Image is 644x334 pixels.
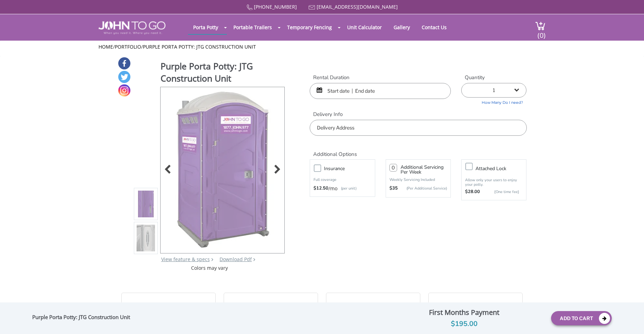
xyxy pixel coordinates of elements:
a: Gallery [388,20,415,34]
label: Quantity [461,74,526,81]
span: (0) [537,25,546,40]
div: /mo [314,185,371,192]
a: Portable Trailers [228,20,277,34]
img: Product [137,156,155,320]
h1: Purple Porta Potty: JTG Construction Unit [161,60,285,86]
a: [EMAIL_ADDRESS][DOMAIN_NAME] [317,3,398,10]
img: Call [247,5,252,10]
h2: Additional Options [310,143,526,158]
a: Contact Us [417,20,452,34]
a: Porta Potty [188,20,223,34]
h3: Insurance [324,164,378,173]
a: Download Pdf [220,256,252,262]
button: Add To Cart [551,311,612,325]
strong: $28.00 [465,189,480,195]
a: How Many Do I need? [461,98,526,106]
h3: Attached lock [475,164,530,173]
img: right arrow icon [211,258,213,261]
div: Purple Porta Potty: JTG Construction Unit [32,314,134,323]
a: Unit Calculator [342,20,387,34]
a: Portfolio [115,43,141,50]
input: Delivery Address [310,120,526,136]
input: Start date | End date [310,83,451,99]
label: Rental Duration [310,74,451,81]
a: Instagram [118,84,130,97]
ul: / / [98,43,546,50]
p: Full coverage [314,176,371,183]
div: Colors may vary [134,265,285,272]
a: View feature & specs [161,256,210,262]
a: Home [98,43,113,50]
div: First Months Payment [383,307,546,318]
img: chevron.png [253,258,255,261]
img: JOHN to go [98,21,165,34]
a: Purple Porta Potty: JTG Construction Unit [143,43,256,50]
a: Twitter [118,71,130,83]
p: Allow only your users to enjoy your potty. [465,178,523,187]
a: [PHONE_NUMBER] [254,3,297,10]
div: $195.00 [383,318,546,329]
label: Delivery Info [310,111,526,118]
p: {One time fee} [483,189,519,195]
p: (per unit) [337,185,357,192]
a: Facebook [118,57,130,69]
h3: Additional Servicing Per Week [401,165,447,175]
img: Product [170,87,275,251]
input: 0 [389,164,397,172]
img: Product [137,122,155,286]
p: Weekly Servicing Included [389,177,447,182]
img: cart a [535,21,546,31]
p: (Per Additional Service) [398,186,447,191]
a: Temporary Fencing [282,20,337,34]
strong: $12.50 [314,185,328,192]
img: Mail [309,5,315,10]
strong: $35 [389,185,398,192]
